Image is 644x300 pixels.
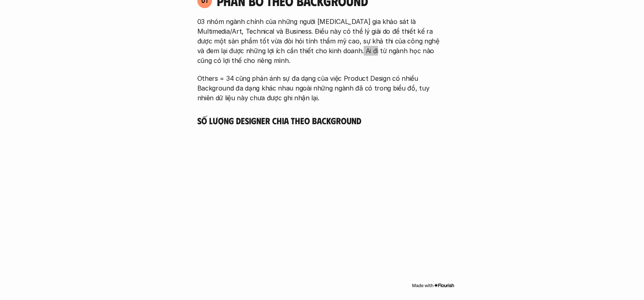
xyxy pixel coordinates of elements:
p: Others = 34 cũng phản ánh sự đa dạng của việc Product Design có nhiều Background đa dạng khác nha... [197,73,447,103]
img: Made with Flourish [412,282,454,289]
iframe: Interactive or visual content [190,126,454,281]
h5: Số lượng Designer chia theo Background [197,115,447,126]
p: 03 nhóm ngành chính của những người [MEDICAL_DATA] gia khảo sát là Multimedia/Art, Technical và B... [197,17,447,65]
